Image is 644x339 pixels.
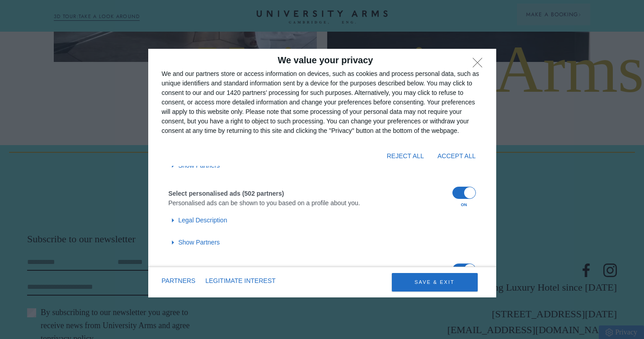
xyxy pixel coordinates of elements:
[437,148,476,164] button: ACCEPT ALL
[172,157,220,174] button: Show Partners
[392,273,478,292] button: SAVE & EXIT
[162,56,483,65] h2: We value your privacy
[148,49,496,297] div: qc-cmp2-ui
[387,148,424,164] button: REJECT ALL
[162,273,196,288] button: PARTNERS
[169,199,430,207] p: Personalised ads can be shown to you based on a profile about you.
[453,201,475,209] p: Toggle on
[172,234,220,251] button: Show Partners
[205,273,275,288] button: LEGITIMATE INTEREST
[172,212,227,229] button: Legal Description
[473,58,487,72] button: DISAGREE
[169,190,430,197] strong: Select personalised ads (502 partners)
[162,69,483,136] div: We and our partners store or access information on devices, such as cookies and process personal ...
